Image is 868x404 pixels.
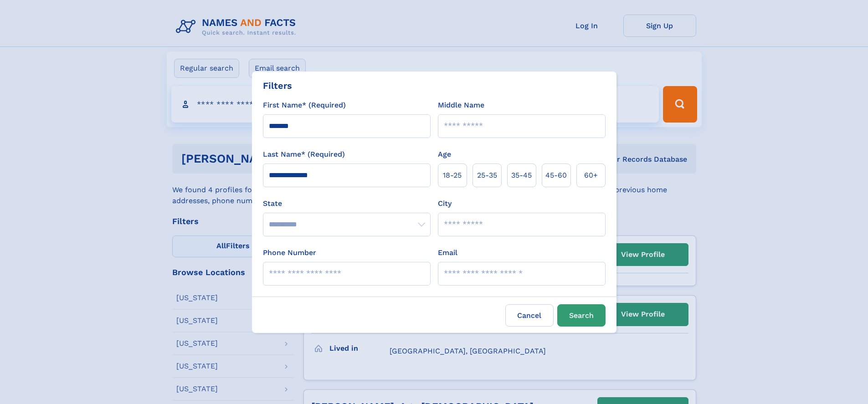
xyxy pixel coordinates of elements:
[545,170,567,181] span: 45‑60
[557,304,606,327] button: Search
[263,247,316,258] label: Phone Number
[477,170,497,181] span: 25‑35
[438,149,451,160] label: Age
[584,170,598,181] span: 60+
[263,149,345,160] label: Last Name* (Required)
[263,198,431,209] label: State
[438,100,484,111] label: Middle Name
[263,79,292,92] div: Filters
[511,170,532,181] span: 35‑45
[438,247,457,258] label: Email
[505,304,554,327] label: Cancel
[443,170,462,181] span: 18‑25
[263,100,346,111] label: First Name* (Required)
[438,198,452,209] label: City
